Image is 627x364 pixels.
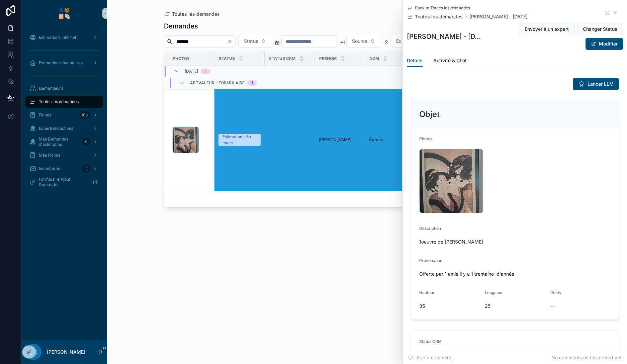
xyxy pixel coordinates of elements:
span: Inventaires [39,166,60,171]
span: Fiches [39,112,51,118]
a: Mes Fiches [25,149,103,161]
a: Toutes les demandes [164,11,220,17]
a: Toutes les demandes [25,96,103,108]
span: 1oeuvre de [PERSON_NAME] [419,239,611,245]
img: App logo [59,8,70,19]
button: Lancer LLM [573,78,619,90]
div: 1 [205,69,206,74]
div: 100 [79,111,90,119]
a: Demandeurs [25,82,103,94]
a: Activité & Chat [433,55,467,68]
a: Cardes [369,137,411,143]
button: Select Button [238,35,272,48]
span: Expert [396,38,411,44]
span: Toutes les demandes [39,99,79,104]
h2: Objet [419,109,440,120]
span: No comments on this record yet [551,354,622,361]
span: Photos [419,136,432,141]
h1: Demandes [164,21,198,31]
span: Status [219,56,235,61]
button: Select Button [390,35,424,48]
button: Changer Status [577,23,623,35]
span: Provenance [419,258,442,263]
span: Estimations Internet [39,35,76,40]
a: Estimations Internet [25,31,103,43]
span: Photos [173,56,190,61]
span: 35 [419,303,479,309]
span: Back to Toutes les demandes [415,5,470,11]
span: -- [550,303,554,309]
span: -- [269,137,273,143]
span: Status [244,38,258,44]
span: [PERSON_NAME] [319,137,351,143]
a: -- [269,137,311,143]
div: 0 [82,138,90,146]
h1: [PERSON_NAME] - [DATE] [407,32,484,41]
span: Mes Fiches [39,153,60,158]
span: Source [352,38,367,44]
span: Poids [550,290,561,295]
button: Envoyer à un expert [519,23,574,35]
span: Envoyer à un expert [525,26,569,32]
span: Longueur [485,290,503,295]
span: [DATE] [185,69,198,74]
span: Details [407,57,423,64]
span: Cardes [369,137,383,143]
div: 1 [251,80,253,86]
a: Mes Demandes d'Estimation0 [25,136,103,148]
button: Clear [227,39,235,44]
span: Offerte par 1 amie il y a 1 trentaine d'année [419,271,611,277]
span: Toutes les demandes [415,13,463,20]
span: Lancer LLM [588,81,614,87]
span: Prénom [319,56,337,61]
a: Details [407,55,423,67]
a: Inventaires2 [25,163,103,175]
button: Select Button [346,35,381,48]
span: 25 [485,303,545,309]
a: [PERSON_NAME] - [DATE] [469,13,528,20]
a: Expertises actives [25,122,103,134]
p: [PERSON_NAME] [47,349,85,355]
span: Estimations Inventaires [39,60,83,66]
div: Estimation - En cours [222,134,257,146]
span: Nom [369,56,379,61]
a: Toutes les demandes [407,13,463,20]
span: Activité & Chat [433,57,467,64]
button: Modifier [586,38,623,50]
span: Status CRM [269,56,295,61]
span: Add a comment... [408,354,455,361]
a: Formulaire Ajout Demande [25,176,103,188]
span: Changer Status [583,26,617,32]
a: Estimation - En cours [218,134,261,146]
span: Description [419,226,441,231]
span: Toutes les demandes [172,11,220,17]
span: Demandeurs [39,86,63,91]
span: Hauteur [419,290,435,295]
a: Fiches100 [25,109,103,121]
a: Back to Toutes les demandes [407,5,470,11]
a: [PERSON_NAME] [319,137,361,143]
div: 2 [82,165,90,173]
span: Status CRM [419,339,442,344]
span: Mes Demandes d'Estimation [39,136,80,147]
span: Artvaleur - Formulaire [190,80,245,86]
a: Estimations Inventaires [25,57,103,69]
span: Expertises actives [39,126,73,131]
div: scrollable content [21,27,107,197]
span: Formulaire Ajout Demande [39,177,87,187]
